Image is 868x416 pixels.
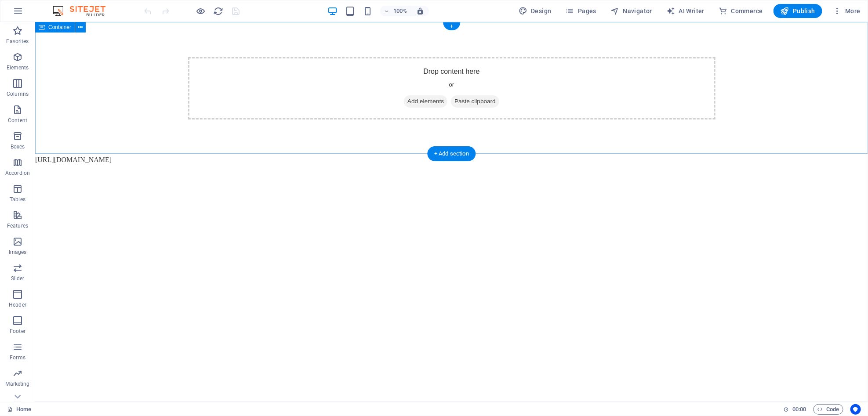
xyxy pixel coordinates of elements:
p: Boxes [11,143,25,150]
h6: Session time [783,404,806,415]
p: Footer [10,328,25,335]
button: Publish [774,4,822,18]
span: More [833,7,861,15]
span: Commerce [719,7,763,15]
span: 00 00 [792,404,806,415]
button: More [829,4,864,18]
button: reload [213,6,224,16]
button: Commerce [715,4,766,18]
p: Features [7,222,28,229]
p: Content [8,117,27,124]
h6: 100% [393,6,407,16]
p: Header [9,301,26,308]
span: Container [48,25,71,30]
span: : [799,406,800,412]
button: AI Writer [663,4,708,18]
span: Design [519,7,552,15]
p: Accordion [5,170,30,177]
div: + Add section [427,146,476,161]
button: Click here to leave preview mode and continue editing [196,6,206,16]
div: Drop content here [153,35,680,98]
div: + [443,22,460,30]
button: Pages [562,4,600,18]
p: Elements [7,64,29,71]
p: Slider [11,275,25,282]
p: Tables [10,196,25,203]
p: Forms [10,354,25,361]
span: Add elements [369,73,412,86]
span: Pages [566,7,596,15]
button: 100% [380,6,411,16]
span: Paste clipboard [416,73,464,86]
span: Publish [781,7,815,15]
span: AI Writer [666,7,705,15]
p: Favorites [6,38,29,45]
p: Marketing [5,380,29,387]
p: Images [9,249,27,256]
p: Columns [7,90,29,98]
i: On resize automatically adjust zoom level to fit chosen device. [416,7,424,15]
span: Navigator [610,7,652,15]
button: Code [814,404,843,415]
a: Click to cancel selection. Double-click to open Pages [7,404,31,415]
button: Navigator [607,4,656,18]
button: Usercentrics [850,404,861,415]
img: Editor Logo [51,6,116,16]
span: Code [817,404,839,415]
button: Design [515,4,555,18]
